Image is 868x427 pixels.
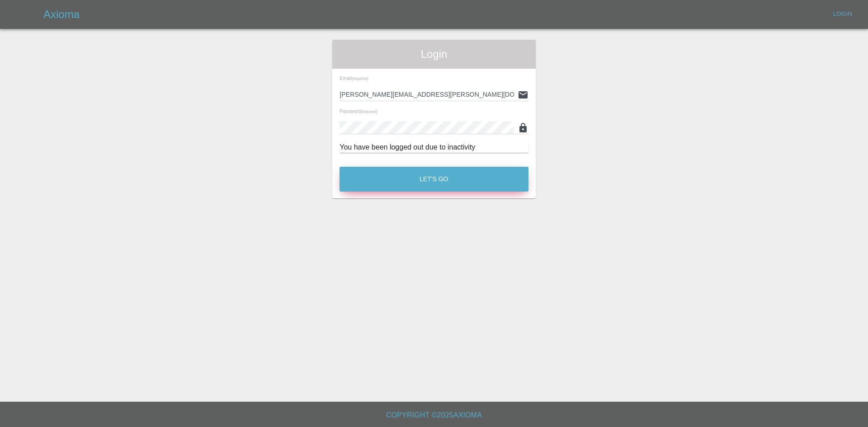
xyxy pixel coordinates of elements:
button: Let's Go [340,167,528,192]
small: (required) [361,110,377,114]
small: (required) [352,77,368,81]
a: Login [828,7,857,21]
h6: Copyright © 2025 Axioma [7,409,861,422]
span: Email [340,75,368,81]
h5: Axioma [43,7,80,22]
div: You have been logged out due to inactivity [340,142,528,153]
span: Password [340,108,377,114]
span: Login [340,47,528,61]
